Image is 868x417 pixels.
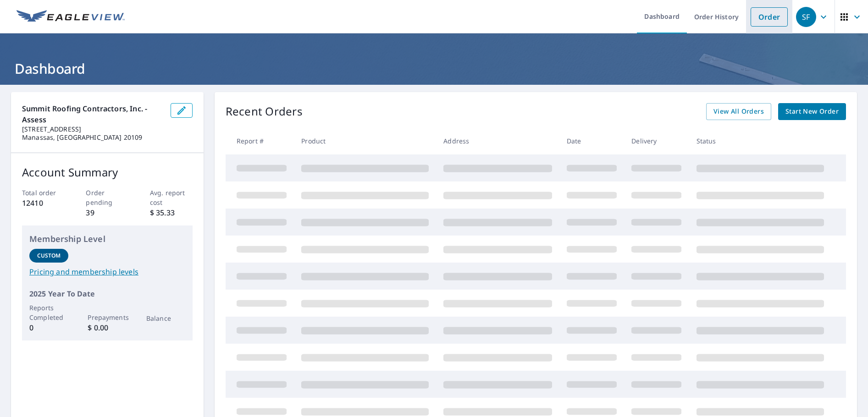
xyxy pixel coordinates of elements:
p: Recent Orders [226,103,303,120]
p: Custom [37,252,61,260]
a: View All Orders [706,103,771,120]
p: 0 [29,322,68,333]
div: SF [796,7,816,27]
p: Account Summary [22,164,193,181]
p: Reports Completed [29,303,68,322]
h1: Dashboard [11,59,857,78]
p: Prepayments [88,313,127,322]
p: $ 35.33 [150,207,193,218]
a: Order [751,7,788,27]
p: Avg. report cost [150,188,193,207]
p: Summit Roofing Contractors, Inc. - Assess [22,103,163,125]
th: Product [294,127,436,154]
p: $ 0.00 [88,322,127,333]
th: Report # [226,127,294,154]
p: 2025 Year To Date [29,288,185,299]
a: Pricing and membership levels [29,266,185,277]
th: Status [689,127,831,154]
p: Membership Level [29,233,185,245]
p: 12410 [22,198,65,208]
span: View All Orders [713,106,764,117]
p: Balance [146,313,185,323]
a: Start New Order [778,103,846,120]
th: Delivery [624,127,689,154]
p: 39 [86,207,128,218]
p: Total order [22,188,65,198]
p: Order pending [86,188,128,207]
span: Start New Order [785,106,839,117]
p: [STREET_ADDRESS] [22,125,163,133]
img: EV Logo [17,10,125,24]
th: Date [559,127,624,154]
p: Manassas, [GEOGRAPHIC_DATA] 20109 [22,133,163,142]
th: Address [436,127,559,154]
